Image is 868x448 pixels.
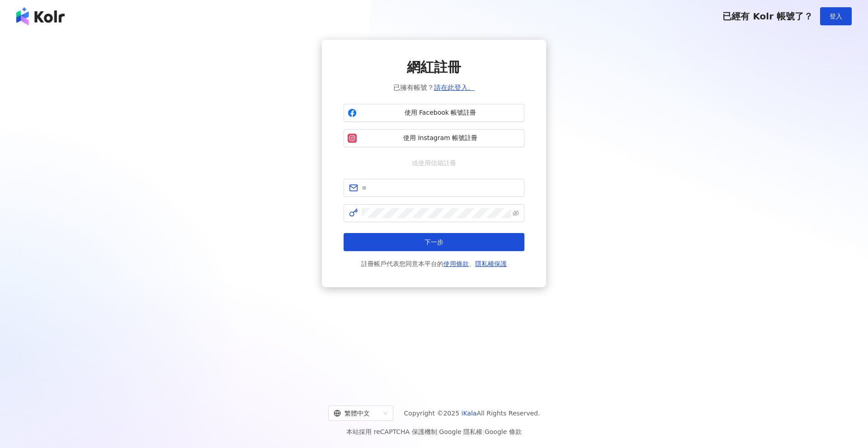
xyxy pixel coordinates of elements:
button: 使用 Instagram 帳號註冊 [344,129,524,147]
span: 下一步 [425,238,443,246]
span: 註冊帳戶代表您同意本平台的 、 [361,258,507,269]
img: logo [16,7,65,25]
span: eye-invisible [513,210,519,216]
span: | [437,428,439,435]
button: 下一步 [344,233,524,251]
a: 使用條款 [443,260,469,267]
span: 使用 Instagram 帳號註冊 [360,134,520,143]
button: 登入 [820,7,852,25]
div: 繁體中文 [334,406,380,420]
span: Copyright © 2025 All Rights Reserved. [404,408,540,419]
a: iKala [462,410,477,417]
a: Google 隱私權 [439,428,482,435]
button: 使用 Facebook 帳號註冊 [344,104,524,122]
span: 已經有 Kolr 帳號了？ [722,11,813,22]
span: 本站採用 reCAPTCHA 保護機制 [346,426,521,437]
span: 使用 Facebook 帳號註冊 [360,108,520,117]
span: 已擁有帳號？ [393,82,475,93]
a: Google 條款 [485,428,522,435]
span: 或使用信箱註冊 [406,158,462,168]
a: 請在此登入。 [434,84,475,92]
a: 隱私權保護 [475,260,507,267]
span: 網紅註冊 [407,58,461,77]
span: 登入 [830,13,842,20]
span: | [482,428,485,435]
